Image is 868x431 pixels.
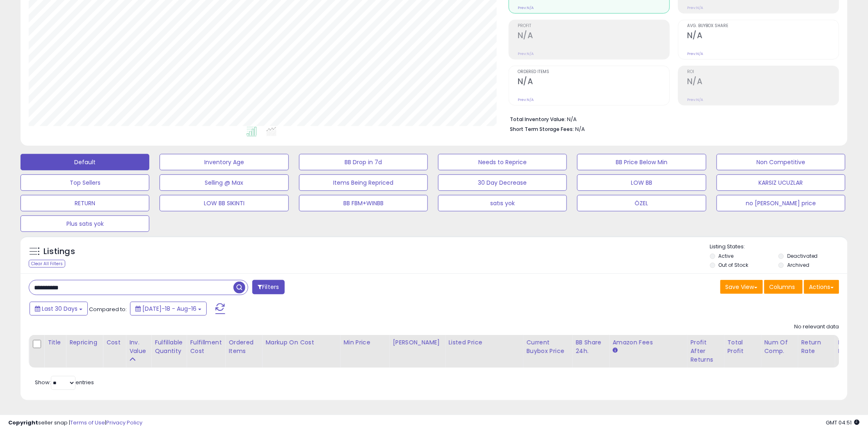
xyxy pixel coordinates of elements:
label: Deactivated [787,252,818,259]
div: Fulfillment Cost [190,338,222,355]
a: Terms of Use [70,419,105,426]
button: Top Sellers [21,174,149,191]
h2: N/A [518,77,669,88]
b: Total Inventory Value: [510,116,566,123]
button: LOW BB [577,174,706,191]
div: Clear All Filters [29,260,65,268]
button: Default [21,154,149,170]
div: Ordered Items [228,338,258,355]
div: Total Profit [727,338,757,355]
button: ÖZEL [577,195,706,211]
div: Current Buybox Price [526,338,569,355]
button: Needs to Reprice [438,154,567,170]
div: Markup on Cost [265,338,336,347]
button: Filters [252,280,284,294]
small: Prev: N/A [687,5,703,10]
p: Listing States: [710,243,847,251]
label: Active [719,252,734,259]
button: BB FBM+WINBB [299,195,428,211]
h5: Listings [43,246,75,257]
div: Profit After Returns [690,338,720,364]
h2: N/A [687,31,839,42]
h2: N/A [518,31,669,42]
th: The percentage added to the cost of goods (COGS) that forms the calculator for Min & Max prices. [262,335,340,368]
button: BB Price Below Min [577,154,706,170]
span: Compared to: [89,305,127,313]
div: Return Rate [801,338,831,355]
button: satıs yok [438,195,567,211]
div: [PERSON_NAME] [393,338,441,347]
button: [DATE]-18 - Aug-16 [130,302,207,316]
div: Fulfillable Quantity [155,338,183,355]
div: Title [48,338,62,347]
div: Listed Price [448,338,519,347]
div: Repricing [69,338,99,347]
div: BB Share 24h. [576,338,605,355]
small: Amazon Fees. [612,347,617,354]
button: Non Competitive [717,154,845,170]
button: Save View [720,280,763,294]
button: no [PERSON_NAME] price [717,195,845,211]
span: Avg. Buybox Share [687,24,839,28]
button: Last 30 Days [30,302,88,316]
button: Plus satıs yok [21,215,149,232]
button: KARSIZ UCUZLAR [717,174,845,191]
button: Columns [764,280,803,294]
button: BB Drop in 7d [299,154,428,170]
span: Show: entries [35,378,94,386]
span: ROI [687,70,839,74]
span: Profit [518,24,669,28]
div: Amazon Fees [612,338,683,347]
span: Ordered Items [518,70,669,74]
button: Inventory Age [160,154,288,170]
button: 30 Day Decrease [438,174,567,191]
button: Selling @ Max [160,174,288,191]
div: No relevant data [795,323,839,331]
button: RETURN [21,195,149,211]
a: Privacy Policy [106,419,142,426]
button: LOW BB SIKINTI [160,195,288,211]
div: Cost [106,338,122,347]
small: Prev: N/A [518,5,534,10]
strong: Copyright [8,419,38,426]
span: Last 30 Days [42,305,78,313]
span: Columns [770,283,795,291]
div: seller snap | | [8,419,142,427]
div: Min Price [343,338,386,347]
b: Short Term Storage Fees: [510,126,574,133]
small: Prev: N/A [687,51,703,56]
span: [DATE]-18 - Aug-16 [142,305,196,313]
span: N/A [575,125,585,133]
button: Items Being Repriced [299,174,428,191]
div: Returned Items [838,338,868,355]
button: Actions [804,280,839,294]
span: 2025-09-16 04:51 GMT [826,419,860,426]
label: Out of Stock [719,261,749,268]
small: Prev: N/A [518,51,534,56]
li: N/A [510,114,833,124]
div: Num of Comp. [764,338,794,355]
small: Prev: N/A [518,97,534,102]
h2: N/A [687,77,839,88]
small: Prev: N/A [687,97,703,102]
label: Archived [787,261,809,268]
div: Inv. value [129,338,148,355]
